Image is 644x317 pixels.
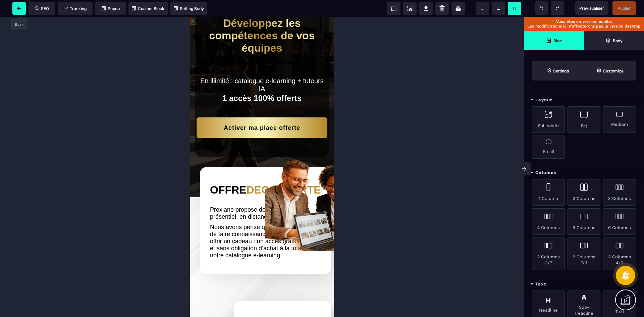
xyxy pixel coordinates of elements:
[20,205,131,244] text: Nous avons pensé que la meilleure façon de faire connaissance, c’était de vous offrir un cadeau :...
[575,1,608,15] span: Preview
[603,106,636,133] div: Medium
[532,208,565,235] div: 4 Columns
[174,6,204,11] span: Setting Body
[553,68,569,73] strong: Settings
[387,2,400,15] span: View components
[613,38,623,43] strong: Body
[403,2,417,15] span: Screenshot
[532,237,565,270] div: 2 Columns 3/7
[102,6,120,11] span: Popup
[532,136,565,159] div: Small
[618,6,631,11] span: Publier
[603,237,636,270] div: 2 Columns 4/5
[579,6,604,11] span: Previsualiser
[532,179,565,206] div: 1 Column
[603,208,636,235] div: 6 Columns
[7,76,138,91] h2: 1 accès 100% offerts
[584,61,636,81] span: Open Style Manager
[603,68,624,73] strong: Customize
[568,208,600,235] div: 5 Columns
[20,188,131,205] text: Proxiane propose des formations en présentiel, en distanciel et sur-mesure.
[7,60,138,76] text: En illimité : catalogue e-learning + tuteurs IA
[568,106,600,133] div: Big
[524,167,644,179] div: Columns
[568,237,600,270] div: 2 Columns 7/3
[75,137,185,234] img: b19eb17435fec69ebfd9640db64efc4c_fond_transparent.png
[524,94,644,106] div: Layout
[603,179,636,206] div: 3 Columns
[132,6,164,11] span: Custom Block
[524,31,584,50] span: Open Blocks
[568,179,600,206] div: 2 Columns
[35,6,49,11] span: SEO
[527,19,641,24] p: Vous êtes en version mobile.
[7,101,138,121] button: Activer ma place offerte
[7,0,138,38] h1: Développez les compétences de vos équipes
[527,24,641,29] p: Les modifications ici n’affecterons pas la version desktop
[524,278,644,290] div: Text
[532,61,584,81] span: Settings
[20,164,131,183] h2: OFFRE
[584,31,644,50] span: Open Layer Manager
[64,6,87,11] span: Tracking
[553,38,562,43] strong: Bloc
[532,106,565,133] div: Full width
